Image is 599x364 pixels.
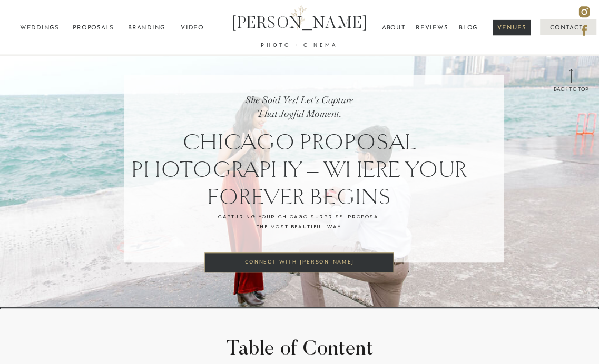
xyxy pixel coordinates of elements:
h1: Chicago Proposal Photography – Where Your Forever Begins [124,128,474,211]
a: venues [493,20,531,35]
a: [PERSON_NAME] [219,8,381,51]
a: ABOUT [381,22,406,35]
a: connect with [PERSON_NAME] [203,252,396,272]
h2: Capturing your Chicago surprise proposal The most beautiful way! [209,212,391,232]
a: Branding [124,22,170,35]
h3: She Said Yes! Let's Capture That Joyful Moment. [234,94,364,123]
p: Table of Content [209,337,390,361]
a: BLOG [458,22,479,35]
a: reviews [416,22,446,35]
a: proposals [71,22,116,35]
a: CONTACT [540,22,593,35]
a: back to top [549,66,593,94]
a: weddings [16,22,62,35]
a: video [178,22,207,35]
